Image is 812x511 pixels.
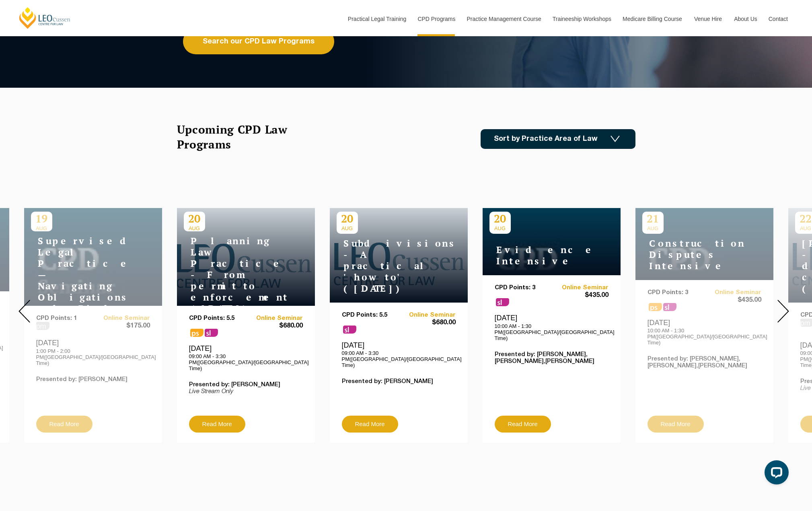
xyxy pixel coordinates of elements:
[495,313,608,341] div: [DATE]
[342,341,456,368] div: [DATE]
[183,29,334,54] a: Search our CPD Law Programs
[19,300,30,323] img: Prev
[495,351,608,365] p: Presented by: [PERSON_NAME],[PERSON_NAME],[PERSON_NAME]
[481,129,635,149] a: Sort by Practice Area of Law
[489,244,590,267] h4: Evidence Intensive
[189,315,246,322] p: CPD Points: 5.5
[489,225,511,231] span: AUG
[177,122,308,152] h2: Upcoming CPD Law Programs
[343,326,356,334] span: sl
[342,312,399,319] p: CPD Points: 5.5
[547,2,617,36] a: Traineeship Workshops
[189,388,303,395] p: Live Stream Only
[337,212,358,225] p: 20
[496,298,509,306] span: sl
[189,381,303,388] p: Presented by: [PERSON_NAME]
[184,212,205,225] p: 20
[399,319,456,327] span: $680.00
[399,312,456,319] a: Online Seminar
[495,416,551,433] a: Read More
[461,2,547,36] a: Practice Management Course
[342,416,398,433] a: Read More
[495,323,608,341] p: 10:00 AM - 1:30 PM([GEOGRAPHIC_DATA]/[GEOGRAPHIC_DATA] Time)
[551,291,608,300] span: $435.00
[184,225,205,231] span: AUG
[617,2,688,36] a: Medicare Billing Course
[190,329,204,337] span: ps
[688,2,728,36] a: Venue Hire
[246,322,303,330] span: $680.00
[411,2,460,36] a: CPD Programs
[489,212,511,225] p: 20
[611,136,620,142] img: Icon
[18,6,72,29] a: [PERSON_NAME] Centre for Law
[777,300,789,323] img: Next
[337,225,358,231] span: AUG
[189,344,303,371] div: [DATE]
[495,284,552,291] p: CPD Points: 3
[342,350,456,368] p: 09:00 AM - 3:30 PM([GEOGRAPHIC_DATA]/[GEOGRAPHIC_DATA] Time)
[728,2,763,36] a: About Us
[342,2,412,36] a: Practical Legal Training
[189,416,245,433] a: Read More
[342,378,456,385] p: Presented by: [PERSON_NAME]
[189,353,303,371] p: 09:00 AM - 3:30 PM([GEOGRAPHIC_DATA]/[GEOGRAPHIC_DATA] Time)
[551,284,608,291] a: Online Seminar
[337,238,437,294] h4: Subdivisions - A practical 'how to' ([DATE])
[205,329,218,337] span: sl
[758,457,792,491] iframe: LiveChat chat widget
[184,235,284,314] h4: Planning Law Practice - From permit to enforcement ([DATE])
[763,2,794,36] a: Contact
[246,315,303,322] a: Online Seminar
